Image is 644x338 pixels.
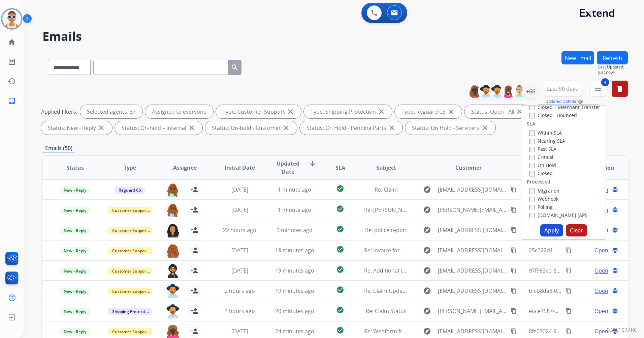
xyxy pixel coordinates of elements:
span: Open [594,246,608,254]
label: Processed [527,178,550,185]
span: Re: Claim Update: Parts ordered for repair [364,287,472,294]
mat-icon: language [612,227,618,233]
mat-icon: check_circle [336,286,344,294]
span: Last 90 days [547,87,578,90]
img: agent-avatar [166,304,180,318]
mat-icon: person_add [190,246,198,254]
mat-icon: search [231,63,239,72]
label: Webhook [529,196,558,202]
label: Within SLA [529,130,562,136]
mat-icon: list_alt [8,58,16,66]
button: 4 [590,81,606,97]
p: Emails (50) [42,144,75,152]
span: Initial Date [225,164,255,172]
div: Type: Shipping Protection [304,105,392,118]
mat-icon: content_copy [566,267,572,274]
span: 19 minutes ago [275,267,314,274]
img: agent-avatar [166,244,180,258]
div: Assigned to everyone [145,105,213,118]
mat-icon: content_copy [511,267,517,274]
span: Re: Claim Status [366,307,407,315]
span: 2 hours ago [225,287,255,294]
mat-icon: delete [616,85,624,93]
span: Status [66,164,84,172]
span: [EMAIL_ADDRESS][DOMAIN_NAME] [438,327,507,335]
span: [DATE] [231,206,248,214]
label: Past SLA [529,146,556,152]
input: Migration [529,189,535,194]
label: [DOMAIN_NAME] (API) [529,212,587,218]
mat-icon: history [8,77,16,85]
label: Closed [529,170,553,176]
span: 4 [601,78,609,86]
mat-icon: check_circle [336,326,344,334]
span: Re: Claim [375,186,398,193]
label: Migration [529,188,559,194]
span: Customer Support [108,207,152,214]
mat-icon: check_circle [336,185,344,193]
span: New - Reply [60,288,90,295]
div: Status: On Hold - Servicers [405,121,495,135]
mat-icon: content_copy [566,288,572,294]
mat-icon: language [612,308,618,314]
span: [DATE] [231,186,248,193]
label: Critical [529,154,553,160]
mat-icon: person_add [190,186,198,194]
div: Type: Reguard CS [395,105,462,118]
button: Clear [566,224,587,236]
mat-icon: person_add [190,206,198,214]
mat-icon: explore [423,327,431,335]
mat-icon: person_add [190,327,198,335]
mat-icon: content_copy [566,308,572,314]
span: New - Reply [60,227,90,234]
label: Polling [529,204,553,210]
mat-icon: check_circle [336,265,344,274]
mat-icon: check_circle [336,306,344,314]
div: Type: Customer Support [216,105,301,118]
span: Updated Date [273,160,303,176]
button: New Email [561,51,594,64]
div: +66 [522,83,539,100]
span: 25c322d1-cc13-428a-8154-03747986face [529,247,630,254]
mat-icon: content_copy [511,328,517,334]
img: agent-avatar [166,223,180,237]
mat-icon: explore [423,186,431,194]
button: Refresh [597,51,628,64]
span: Reguard CS [115,187,145,194]
mat-icon: close [516,108,524,116]
mat-icon: explore [423,206,431,214]
input: Polling [529,205,535,210]
span: Assignee [173,164,197,172]
span: 97f963cb-8f05-4ca3-af62-56fa95f3a5da [529,267,626,274]
mat-icon: check_circle [336,205,344,213]
span: New - Reply [60,328,90,335]
span: [PERSON_NAME][EMAIL_ADDRESS][PERSON_NAME][DOMAIN_NAME] [438,307,507,315]
span: 1 minute ago [278,206,311,214]
span: [EMAIL_ADDRESS][DOMAIN_NAME] [438,287,507,295]
mat-icon: person_add [190,287,198,295]
mat-icon: close [377,108,385,116]
span: [DATE] [231,247,248,254]
span: Open [594,266,608,275]
span: [EMAIL_ADDRESS][DOMAIN_NAME] [438,186,507,194]
button: Apply [540,224,563,236]
mat-icon: close [188,124,196,132]
span: Re: Additional Information [364,267,431,274]
label: Closed - Bounced [529,112,577,118]
mat-icon: language [612,288,618,294]
mat-icon: check_circle [336,225,344,233]
mat-icon: language [612,247,618,253]
span: Shipping Protection [108,308,154,315]
input: [DOMAIN_NAME] (API) [529,213,535,218]
button: Updated Date [545,99,572,104]
mat-icon: close [97,124,105,132]
span: New - Reply [60,308,90,315]
span: Re: Webform from [EMAIL_ADDRESS][DOMAIN_NAME] on [DATE] [364,328,526,335]
span: SLA [335,164,345,172]
label: SLA [527,120,535,127]
span: 4 hours ago [225,307,255,315]
span: bfcb8da8-0551-43bb-a807-b6a49cc3a3b3 [529,287,633,294]
span: Just now [598,70,628,75]
mat-icon: content_copy [511,247,517,253]
mat-icon: menu [594,85,602,93]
